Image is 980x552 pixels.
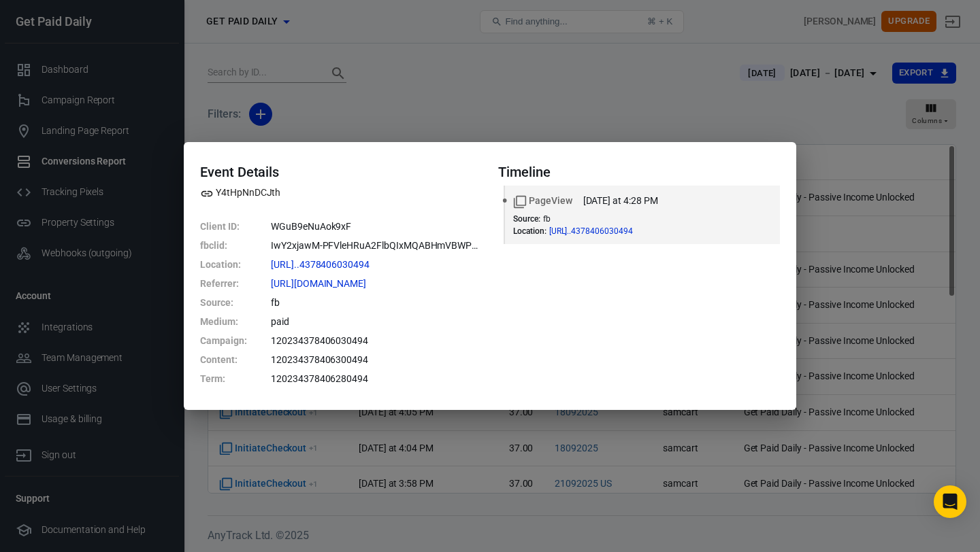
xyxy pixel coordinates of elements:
[200,236,268,255] dt: fbclid :
[271,260,394,269] span: https://getpaiddaily.samcart.com/products/get-paid-daily-passive-income-unlocked?fbclid=IwY2xjawM...
[271,236,482,255] dd: IwY2xjawM-PFVleHRuA2FlbQIxMQABHmVBWPFvlm-fq-VlK9Rqe-rOekhAVw3h8DuukmIBhvTayLGDhCPq_2kPB0nu_aem_9a...
[271,350,482,369] dd: 120234378406300494
[271,331,482,350] dd: 120234378406030494
[200,350,268,369] dt: Content :
[200,164,482,180] h4: Event Details
[543,214,551,224] span: fb
[200,186,280,200] span: Property
[513,226,546,236] dt: Location :
[271,255,482,274] dd: https://getpaiddaily.samcart.com/products/get-paid-daily-passive-income-unlocked?fbclid=IwY2xjawM...
[200,312,268,331] dt: Medium :
[271,217,482,236] dd: WGuB9eNuAok9xF
[200,255,268,274] dt: Location :
[200,331,268,350] dt: Campaign :
[200,293,268,312] dt: Source :
[271,369,482,388] dd: 120234378406280494
[200,217,268,236] dt: Client ID :
[498,164,780,180] h4: Timeline
[583,194,658,208] time: 2025-09-22T16:28:23+02:00
[200,369,268,388] dt: Term :
[271,274,482,293] dd: https://l.facebook.com/
[271,279,391,288] span: https://l.facebook.com/
[513,194,572,208] span: Standard event name
[513,214,540,224] dt: Source :
[934,485,966,518] div: Open Intercom Messenger
[200,274,268,293] dt: Referrer :
[549,227,657,235] span: https://getpaiddaily.samcart.com/products/get-paid-daily-passive-income-unlocked?fbclid=IwY2xjawM...
[271,293,482,312] dd: fb
[271,312,482,331] dd: paid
